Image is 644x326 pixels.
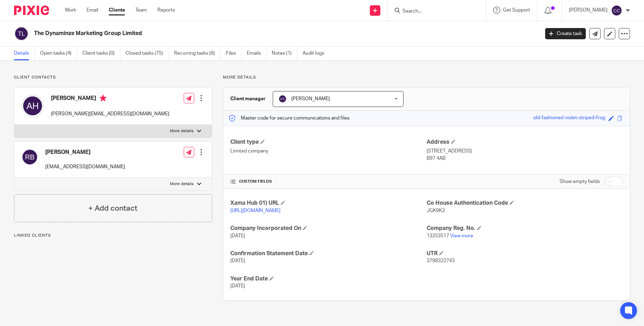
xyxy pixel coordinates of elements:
[230,258,245,263] span: [DATE]
[230,199,426,207] h4: Xama Hub 01) URL
[427,233,449,238] span: 13253517
[230,138,426,146] h4: Client type
[45,163,125,170] p: [EMAIL_ADDRESS][DOMAIN_NAME]
[450,233,473,238] a: View more
[427,199,623,207] h4: Co House Authentication Code
[170,128,194,134] p: More details
[569,7,608,14] p: [PERSON_NAME]
[157,7,175,14] a: Reports
[247,47,266,60] a: Emails
[291,96,330,101] span: [PERSON_NAME]
[109,7,125,14] a: Clients
[402,8,465,15] input: Search
[40,47,77,60] a: Open tasks (4)
[14,47,35,60] a: Details
[14,26,29,41] img: svg%3E
[427,225,623,232] h4: Company Reg. No.
[230,95,266,102] h3: Client manager
[45,149,125,156] h4: [PERSON_NAME]
[230,225,426,232] h4: Company Incorporated On
[230,233,245,238] span: [DATE]
[427,258,455,263] span: 3798322743
[230,250,426,257] h4: Confirmation Statement Date
[223,75,630,80] p: More details
[51,110,169,117] p: [PERSON_NAME][EMAIL_ADDRESS][DOMAIN_NAME]
[545,28,586,39] a: Create task
[230,179,426,184] h4: CUSTOM FIELDS
[82,47,120,60] a: Client tasks (0)
[230,208,280,213] a: [URL][DOMAIN_NAME]
[14,6,49,15] img: Pixie
[533,114,605,122] div: old-fashioned-violet-striped-frog
[34,30,434,37] h2: The Dynaminze Marketing Group Limited
[427,208,445,213] span: JGK9K2
[229,115,350,122] p: Master code for secure communications and files
[503,8,530,13] span: Get Support
[21,149,38,165] img: svg%3E
[88,203,137,214] h4: + Add contact
[303,47,330,60] a: Audit logs
[278,95,287,103] img: svg%3E
[126,47,169,60] a: Closed tasks (75)
[87,7,98,14] a: Email
[170,181,194,187] p: More details
[226,47,242,60] a: Files
[230,275,426,283] h4: Year End Date
[14,233,212,238] p: Linked clients
[100,95,107,102] i: Primary
[230,284,245,288] span: [DATE]
[427,250,623,257] h4: UTR
[14,75,212,80] p: Client contacts
[65,7,76,14] a: Work
[51,95,169,103] h4: [PERSON_NAME]
[174,47,221,60] a: Recurring tasks (6)
[427,138,623,146] h4: Address
[560,178,600,185] label: Show empty fields
[611,5,622,16] img: svg%3E
[427,148,623,155] p: [STREET_ADDRESS]
[427,155,623,162] p: B97 4AB
[272,47,297,60] a: Notes (1)
[135,7,147,14] a: Team
[230,148,426,155] p: Limited company
[21,95,44,117] img: svg%3E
